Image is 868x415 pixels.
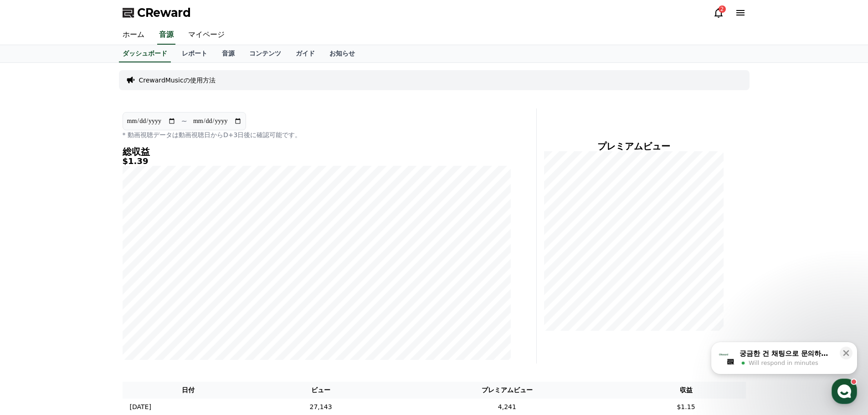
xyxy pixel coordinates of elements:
[123,382,254,399] th: 日付
[139,76,216,85] a: CrewardMusicの使用方法
[123,157,511,166] h5: $1.39
[215,45,242,62] a: 音源
[713,7,724,18] a: 2
[119,45,171,62] a: ダッシュボード
[719,5,726,13] div: 2
[181,116,187,127] p: ~
[123,130,511,139] p: * 動画視聴データは動画視聴日からD+3日後に確認可能です。
[123,5,191,20] a: CReward
[288,45,322,62] a: ガイド
[627,382,746,399] th: 収益
[322,45,362,62] a: お知らせ
[181,26,232,45] a: マイページ
[115,26,152,45] a: ホーム
[175,45,215,62] a: レポート
[137,5,191,20] span: CReward
[157,26,175,45] a: 音源
[123,147,511,157] h4: 総収益
[242,45,288,62] a: コンテンツ
[544,141,724,151] h4: プレミアムビュー
[130,402,151,412] p: [DATE]
[254,382,388,399] th: ビュー
[388,382,626,399] th: プレミアムビュー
